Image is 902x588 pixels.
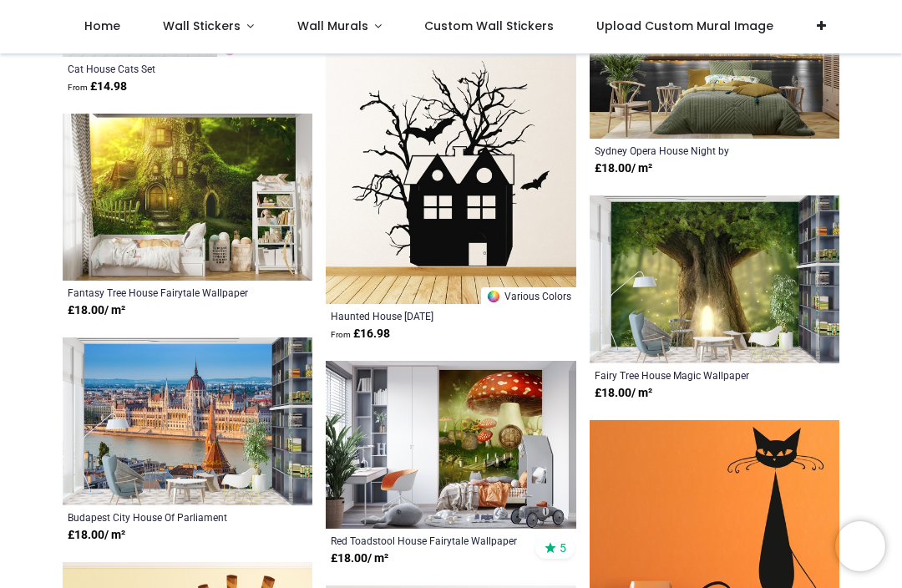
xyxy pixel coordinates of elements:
strong: £ 18.00 / m² [68,302,125,319]
strong: £ 18.00 / m² [331,550,388,567]
span: From [68,83,88,92]
a: Haunted House [DATE] [331,309,523,322]
a: Budapest City House Of Parliament Wallpaper [68,510,260,524]
span: Wall Murals [297,18,368,34]
strong: £ 18.00 / m² [595,160,652,177]
img: Color Wheel [486,289,501,304]
span: Wall Stickers [163,18,241,34]
strong: £ 14.98 [68,79,127,95]
img: Red Toadstool House Fairytale Wall Mural Wallpaper [326,361,575,529]
a: Sydney Opera House Night by [PERSON_NAME] [595,144,787,157]
a: Various Colors [481,287,576,304]
span: 5 [560,540,566,555]
span: Home [84,18,120,34]
iframe: Brevo live chat [835,521,885,571]
strong: £ 18.00 / m² [595,385,652,402]
a: Fairy Tree House Magic Wallpaper [595,368,787,382]
a: Red Toadstool House Fairytale Wallpaper [331,534,523,547]
img: Budapest City House Of Parliament Wall Mural Wallpaper [63,337,312,505]
strong: £ 18.00 / m² [68,527,125,544]
a: Fantasy Tree House Fairytale Wallpaper [68,286,260,299]
img: Haunted House Halloween Wall Sticker [326,54,575,304]
img: Fantasy Tree House Fairytale Wall Mural Wallpaper [63,114,312,281]
span: Upload Custom Mural Image [596,18,773,34]
img: Fairy Tree House Magic Wall Mural Wallpaper [590,195,839,363]
span: Custom Wall Stickers [424,18,554,34]
strong: £ 16.98 [331,326,390,342]
a: Cat House Cats Set [68,62,260,75]
span: From [331,330,351,339]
